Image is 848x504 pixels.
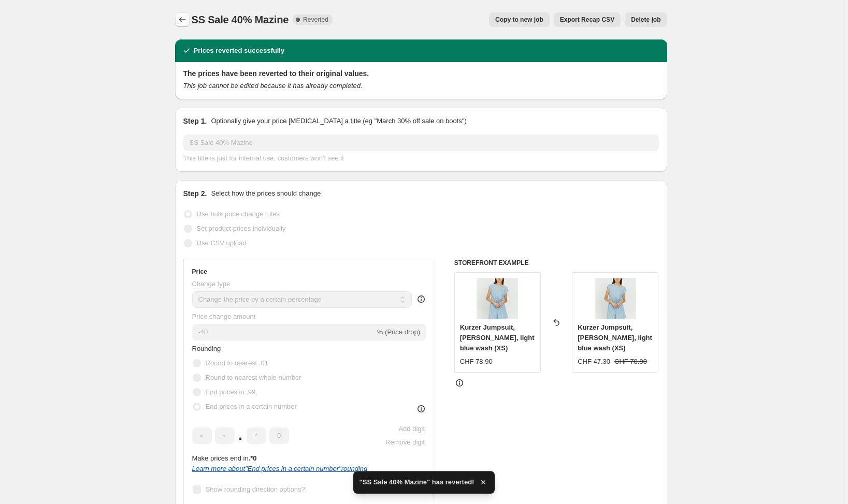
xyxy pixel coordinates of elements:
[554,12,621,27] button: Export Recap CSV
[197,210,280,218] span: Use bulk price change rules
[489,12,550,27] button: Copy to new job
[206,359,268,367] span: Round to nearest .01
[578,357,610,367] div: CHF 47.30
[377,328,420,336] span: % (Price drop)
[211,188,321,199] p: Select how the prices should change
[215,427,235,444] input: ﹡
[495,16,543,24] span: Copy to new job
[183,68,659,79] h2: The prices have been reverted to their original values.
[192,14,289,25] span: SS Sale 40% Mazine
[303,16,328,24] span: Reverted
[206,485,305,493] span: Show rounding direction options?
[460,323,535,352] span: Kurzer Jumpsuit, [PERSON_NAME], light blue wash (XS)
[192,280,231,288] span: Change type
[211,116,466,126] p: Optionally give your price [MEDICAL_DATA] a title (eg "March 30% off sale on boots")
[560,16,614,24] span: Export Recap CSV
[578,323,652,352] span: Kurzer Jumpsuit, [PERSON_NAME], light blue wash (XS)
[183,116,207,126] h2: Step 1.
[614,357,647,367] strike: CHF 78.90
[206,388,256,396] span: End prices in .99
[192,465,368,472] i: Learn more about " End prices in a certain number " rounding
[197,239,247,247] span: Use CSV upload
[416,294,426,304] div: help
[192,454,257,462] span: Make prices end in
[192,427,212,444] input: ﹡
[183,154,344,162] span: This title is just for internal use, customers won't see it
[192,268,207,276] h3: Price
[183,135,659,151] input: 30% off holiday sale
[247,427,266,444] input: ﹡
[183,188,207,199] h2: Step 2.
[192,465,368,472] a: Learn more about"End prices in a certain number"rounding
[192,345,221,352] span: Rounding
[477,278,518,319] img: 24136062_gisi-jumpsuit_light-blue-wash_01_1000x_jpg_80x.webp
[454,259,659,267] h6: STOREFRONT EXAMPLE
[625,12,667,27] button: Delete job
[460,357,493,367] div: CHF 78.90
[197,225,286,232] span: Set product prices individually
[175,12,190,27] button: Price change jobs
[192,324,375,340] input: -15
[595,278,636,319] img: 24136062_gisi-jumpsuit_light-blue-wash_01_1000x_jpg_80x.webp
[206,403,297,410] span: End prices in a certain number
[206,374,301,381] span: Round to nearest whole number
[238,427,243,444] span: .
[360,477,475,487] span: "SS Sale 40% Mazine" has reverted!
[194,46,285,56] h2: Prices reverted successfully
[631,16,660,24] span: Delete job
[183,82,363,90] i: This job cannot be edited because it has already completed.
[269,427,289,444] input: ﹡
[192,313,256,320] span: Price change amount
